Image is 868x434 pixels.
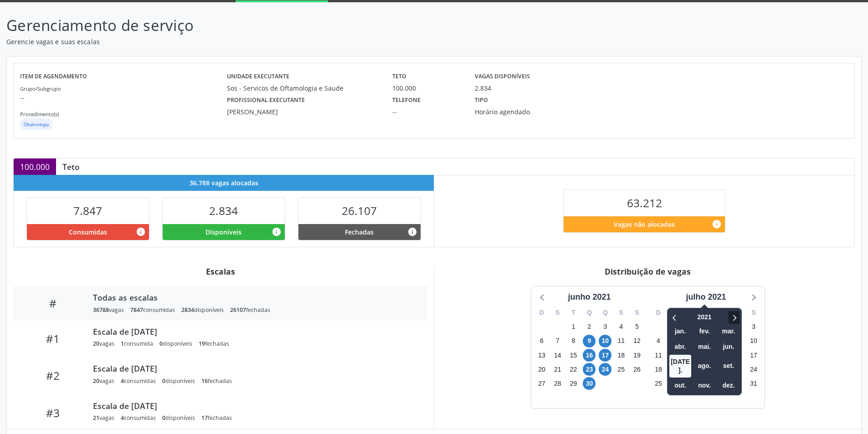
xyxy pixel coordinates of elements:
div: 100.000 [392,83,462,93]
span: sábado, 19 de junho de 2021 [631,349,643,362]
span: fevereiro 2000 [693,324,715,338]
span: domingo, 20 de junho de 2021 [535,363,548,376]
span: quarta-feira, 2 de junho de 2021 [583,321,596,333]
span: sábado, 31 de julho de 2021 [747,377,760,390]
div: -- [392,107,462,117]
span: 0 [159,340,163,347]
span: sábado, 5 de junho de 2021 [631,321,643,333]
i: Vagas alocadas que possuem marcações associadas [136,227,146,237]
div: Q [597,306,613,320]
span: julho 2000 [669,355,691,378]
span: terça-feira, 15 de junho de 2021 [567,349,580,362]
span: sábado, 10 de julho de 2021 [747,335,760,347]
i: Quantidade de vagas restantes do teto de vagas [712,219,722,229]
div: disponíveis [181,306,224,314]
span: 7847 [130,306,143,314]
span: segunda-feira, 7 de junho de 2021 [551,335,564,347]
div: vagas [93,377,114,385]
span: Vagas não alocadas [614,220,675,229]
span: domingo, 18 de julho de 2021 [652,363,665,376]
span: 20 [93,340,99,347]
span: 0 [162,414,165,422]
span: 19 [199,340,205,347]
span: 36788 [93,306,109,314]
div: Escala de [DATE] [93,363,415,373]
span: quarta-feira, 30 de junho de 2021 [583,377,596,390]
div: fechadas [201,414,232,422]
span: quinta-feira, 17 de junho de 2021 [599,349,611,362]
span: sexta-feira, 18 de junho de 2021 [615,349,627,362]
div: Escala de [DATE] [93,401,415,411]
span: sexta-feira, 4 de junho de 2021 [615,321,627,333]
div: consumida [121,340,153,347]
span: dezembro 2000 [718,378,740,393]
div: 100.000 [14,158,56,175]
span: domingo, 4 de julho de 2021 [652,335,665,347]
span: domingo, 11 de julho de 2021 [652,349,665,362]
i: Vagas alocadas e sem marcações associadas que tiveram sua disponibilidade fechada [407,227,417,237]
div: vagas [93,340,114,347]
label: Telefone [392,93,421,107]
div: S [666,306,682,320]
label: Profissional executante [227,93,305,107]
span: sábado, 26 de junho de 2021 [631,363,643,376]
span: 26107 [230,306,246,314]
span: terça-feira, 29 de junho de 2021 [567,377,580,390]
span: 17 [201,414,208,422]
span: domingo, 25 de julho de 2021 [652,377,665,390]
span: segunda-feira, 14 de junho de 2021 [551,349,564,362]
span: abril 2000 [669,340,691,354]
span: domingo, 27 de junho de 2021 [535,377,548,390]
small: Grupo/Subgrupo [20,85,61,92]
div: fechadas [199,340,229,347]
span: domingo, 6 de junho de 2021 [535,335,548,347]
span: março 2000 [718,324,740,338]
label: Teto [392,70,406,84]
div: T [565,306,581,320]
span: 2834 [181,306,194,314]
p: -- [20,93,227,102]
span: Consumidas [69,227,107,237]
div: julho 2021 [682,291,729,303]
span: setembro 2000 [718,359,740,373]
span: terça-feira, 1 de junho de 2021 [567,321,580,333]
div: Horário agendado [475,107,586,117]
span: 63.212 [627,195,662,210]
div: disponíveis [159,340,192,347]
label: Tipo [475,93,488,107]
div: vagas [93,414,114,422]
span: quinta-feira, 10 de junho de 2021 [599,335,611,347]
span: 1 [121,340,124,347]
span: segunda-feira, 21 de junho de 2021 [551,363,564,376]
div: S [613,306,629,320]
span: 0 [162,377,165,385]
label: Vagas disponíveis [475,70,530,84]
div: consumidas [121,414,156,422]
div: Q [581,306,597,320]
p: Gerencie vagas e suas escalas [6,37,605,46]
div: D [651,306,667,320]
span: 4 [121,414,124,422]
span: sexta-feira, 11 de junho de 2021 [615,335,627,347]
span: terça-feira, 22 de junho de 2021 [567,363,580,376]
span: Disponíveis [205,227,241,237]
span: domingo, 13 de junho de 2021 [535,349,548,362]
span: 16 [201,377,208,385]
div: Sos - Servicos de Oftamologia e Saude [227,83,380,93]
span: sábado, 12 de junho de 2021 [631,335,643,347]
p: Gerenciamento de serviço [6,14,605,37]
div: consumidas [130,306,175,314]
span: 26.107 [342,203,377,218]
span: terça-feira, 8 de junho de 2021 [567,335,580,347]
label: Unidade executante [227,70,289,84]
span: 2.834 [209,203,238,218]
span: quarta-feira, 23 de junho de 2021 [583,363,596,376]
div: disponíveis [162,377,195,385]
span: maio 2000 [693,340,715,354]
span: 4 [121,377,124,385]
span: Fechadas [345,227,374,237]
span: 20 [93,377,99,385]
div: vagas [93,306,124,314]
div: #3 [20,406,87,419]
span: outubro 2000 [669,378,691,393]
